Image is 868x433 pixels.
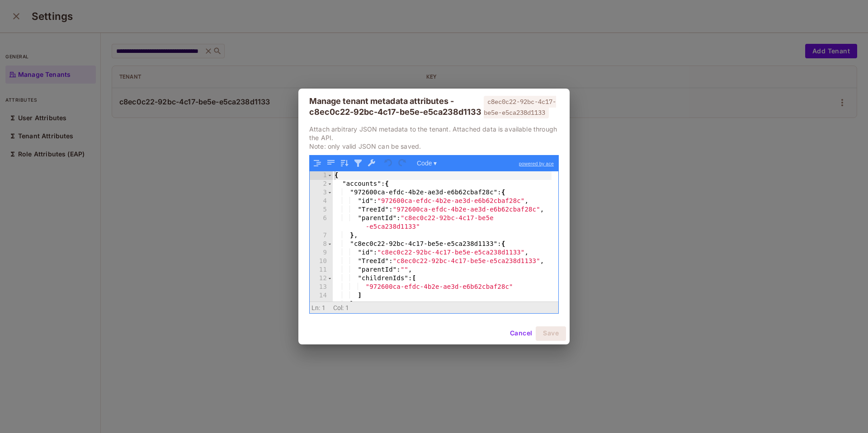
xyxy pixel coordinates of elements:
[536,326,566,341] button: Save
[310,180,333,188] div: 2
[310,300,333,309] div: 15
[366,157,377,169] button: Repair JSON: fix quotes and escape characters, remove comments and JSONP notation, turn JavaScrip...
[339,157,350,169] button: Sort contents
[310,206,333,214] div: 5
[352,157,364,169] button: Filter, sort, or transform contents
[310,266,333,274] div: 11
[310,188,333,197] div: 3
[309,125,559,151] p: Attach arbitrary JSON metadata to the tenant. Attached data is available through the API. Note: o...
[414,157,440,169] button: Code ▾
[310,240,333,249] div: 8
[310,283,333,292] div: 13
[310,231,333,240] div: 7
[310,214,333,231] div: 6
[345,304,349,311] span: 1
[310,292,333,300] div: 14
[310,257,333,266] div: 10
[309,96,482,118] div: Manage tenant metadata attributes - c8ec0c22-92bc-4c17-be5e-e5ca238d1133
[310,249,333,257] div: 9
[396,157,408,169] button: Redo (Ctrl+Shift+Z)
[310,197,333,206] div: 4
[310,274,333,283] div: 12
[311,157,323,169] button: Format JSON data, with proper indentation and line feeds (Ctrl+I)
[333,304,344,311] span: Col:
[322,304,325,311] span: 1
[484,96,557,118] span: c8ec0c22-92bc-4c17-be5e-e5ca238d1133
[383,157,395,169] button: Undo last action (Ctrl+Z)
[311,304,320,311] span: Ln:
[514,155,558,172] a: powered by ace
[506,326,536,341] button: Cancel
[325,157,337,169] button: Compact JSON data, remove all whitespaces (Ctrl+Shift+I)
[310,171,333,180] div: 1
